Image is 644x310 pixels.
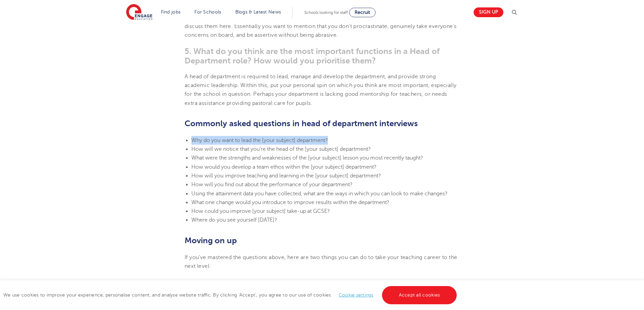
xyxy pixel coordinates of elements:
span: Schools looking for staff [304,10,348,15]
span: If you’ve mastered the questions above, here are two things you can do to take your teaching care... [185,254,457,269]
span: How could you improve [your subject] take-up at GCSE? [191,208,330,214]
span: What were the strengths and weaknesses of the [your subject] lesson you most recently taught? [191,155,423,161]
a: Recruit [349,8,376,17]
span: What one change would you introduce to improve results within the department? [191,199,389,205]
span: We use cookies to improve your experience, personalise content, and analyse website traffic. By c... [3,292,458,298]
a: Cookie settings [339,292,374,298]
span: How would you develop a team ethos within the [your subject] department? [191,164,377,170]
span: Where do you see yourself [DATE]? [191,217,277,223]
a: Blogs & Latest News [235,9,281,15]
a: For Schools [194,9,221,15]
span: How will you improve teaching and learning in the [your subject] department? [191,173,381,179]
span: Using the attainment data you have collected, what are the ways in which you can look to make cha... [191,191,448,197]
span: A head of department is required to lead, manage and develop the department, and provide strong a... [185,74,456,106]
span: Recruit [355,10,370,15]
a: Find jobs [161,9,181,15]
a: Sign up [474,7,503,17]
img: Engage Education [126,4,152,21]
span: 5. What do you think are the most important functions in a Head of Department role? How would you... [185,47,439,65]
h2: Commonly asked questions in head of department interviews [185,118,459,129]
span: How will you find out about the performance of your department? [191,181,353,188]
span: How will we notice that you’re the head of the [your subject] department? [191,146,371,152]
a: Accept all cookies [382,286,457,304]
b: Moving on up [185,236,237,245]
span: Why do you want to lead the [your subject] department? [191,137,328,143]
